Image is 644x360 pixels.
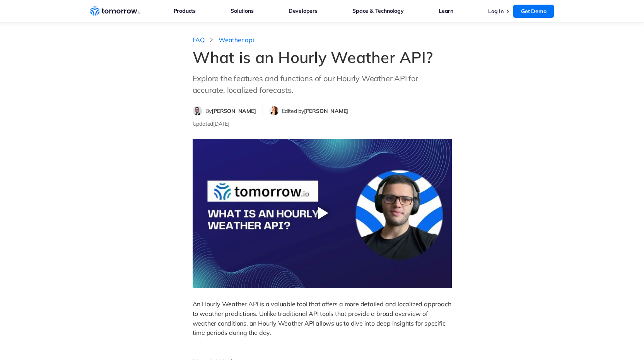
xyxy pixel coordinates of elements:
[193,73,452,96] p: Explore the features and functions of our Hourly Weather API for accurate, localized forecasts.
[282,107,348,114] span: Edited by
[90,5,140,17] a: Home link
[205,107,256,114] span: By
[193,120,229,127] span: Updated [DATE]
[270,106,278,115] img: Michelle Meyer editor profile picture
[352,6,403,16] a: Space & Technology
[193,48,452,67] h1: What is an Hourly Weather API?
[304,107,348,114] span: [PERSON_NAME]
[212,107,256,114] span: [PERSON_NAME]
[289,6,318,16] a: Developers
[439,6,453,16] a: Learn
[513,5,554,18] a: Get Demo
[193,300,453,336] span: An Hourly Weather API is a valuable tool that offers a more detailed and localized approach to we...
[193,34,452,44] nav: breadcrumb
[231,6,253,16] a: Solutions
[193,106,202,115] img: Filip Dimkovski
[193,36,205,44] a: FAQ
[219,36,254,44] a: Weather api
[174,6,196,16] a: Products
[488,8,504,15] a: Log In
